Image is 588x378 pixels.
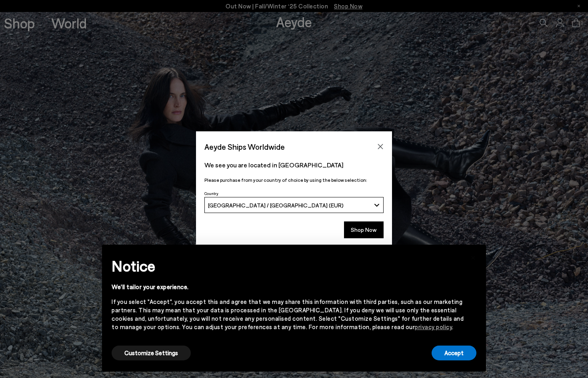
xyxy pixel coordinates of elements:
[112,298,464,331] div: If you select "Accept", you accept this and agree that we may share this information with third p...
[208,202,344,209] span: [GEOGRAPHIC_DATA] / [GEOGRAPHIC_DATA] (EUR)
[204,160,384,170] p: We see you are located in [GEOGRAPHIC_DATA]
[415,323,452,330] a: privacy policy
[204,191,218,196] span: Country
[464,247,483,266] button: Close this notice
[374,141,386,153] button: Close
[432,346,476,360] button: Accept
[204,176,384,184] p: Please purchase from your country of choice by using the below selection:
[112,283,464,291] div: We'll tailor your experience.
[344,221,384,238] button: Shop Now
[112,255,464,276] h2: Notice
[470,251,476,262] span: ×
[112,346,191,360] button: Customize Settings
[204,140,285,154] span: Aeyde Ships Worldwide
